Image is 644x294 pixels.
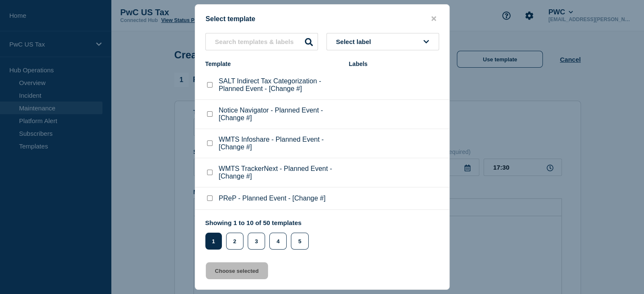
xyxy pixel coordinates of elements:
[248,233,265,250] button: 3
[349,60,439,67] div: Labels
[219,107,340,122] p: Notice Navigator - Planned Event - [Change #]
[195,15,449,23] div: Select template
[207,170,213,175] input: WMTS TrackerNext - Planned Event - [Change #] checkbox
[205,60,340,67] div: Template
[219,195,326,202] p: PReP - Planned Event - [Change #]
[206,262,268,279] button: Choose selected
[219,136,340,151] p: WMTS Infoshare - Planned Event - [Change #]
[207,82,213,88] input: SALT Indirect Tax Categorization - Planned Event - [Change #] checkbox
[291,233,308,250] button: 5
[205,219,313,226] p: Showing 1 to 10 of 50 templates
[219,165,340,180] p: WMTS TrackerNext - Planned Event - [Change #]
[205,233,222,250] button: 1
[207,140,213,146] input: WMTS Infoshare - Planned Event - [Change #] checkbox
[336,38,375,45] span: Select label
[207,111,213,117] input: Notice Navigator - Planned Event - [Change #] checkbox
[219,77,340,93] p: SALT Indirect Tax Categorization - Planned Event - [Change #]
[226,233,243,250] button: 2
[269,233,287,250] button: 4
[205,33,318,50] input: Search templates & labels
[207,195,213,201] input: PReP - Planned Event - [Change #] checkbox
[429,15,439,23] button: close button
[326,33,439,50] button: Select label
